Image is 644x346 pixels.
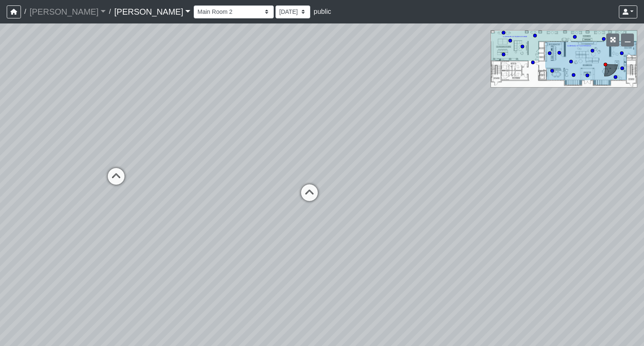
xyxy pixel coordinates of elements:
iframe: Ybug feedback widget [6,329,56,346]
a: [PERSON_NAME] [29,3,106,20]
span: / [106,3,114,20]
a: [PERSON_NAME] [114,3,190,20]
span: / [21,3,29,20]
span: public [314,8,331,15]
